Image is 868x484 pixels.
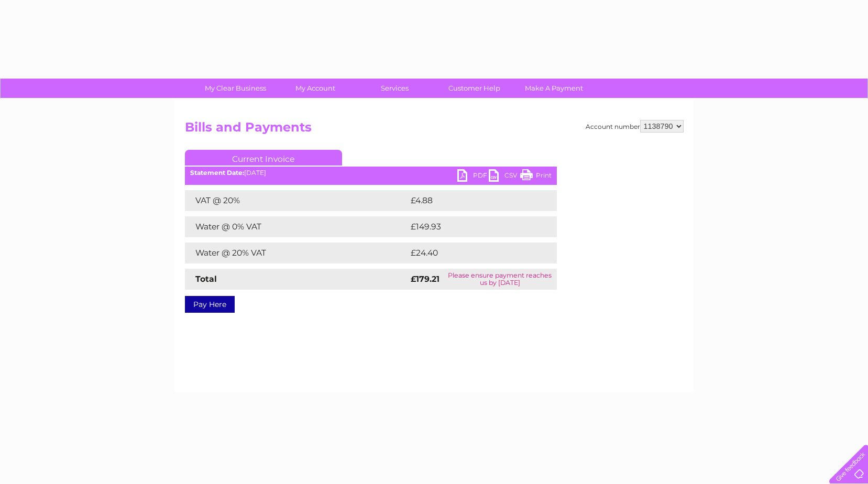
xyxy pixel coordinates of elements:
td: Water @ 20% VAT [185,243,408,263]
b: Statement Date: [190,169,244,177]
a: My Account [272,79,358,98]
a: Pay Here [185,296,235,313]
a: Print [520,169,552,184]
td: Please ensure payment reaches us by [DATE] [443,269,556,290]
strong: £179.21 [411,274,440,284]
td: VAT @ 20% [185,190,408,211]
td: Water @ 0% VAT [185,216,408,237]
td: £24.40 [408,243,536,263]
a: Current Invoice [185,150,342,166]
a: PDF [457,169,489,184]
a: Customer Help [431,79,518,98]
h2: Bills and Payments [185,120,684,140]
a: Make A Payment [511,79,597,98]
div: Account number [586,120,684,133]
td: £4.88 [408,190,533,211]
strong: Total [195,274,217,284]
a: CSV [489,169,520,184]
td: £149.93 [408,216,538,237]
a: Services [351,79,438,98]
a: My Clear Business [192,79,279,98]
div: [DATE] [185,169,557,177]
